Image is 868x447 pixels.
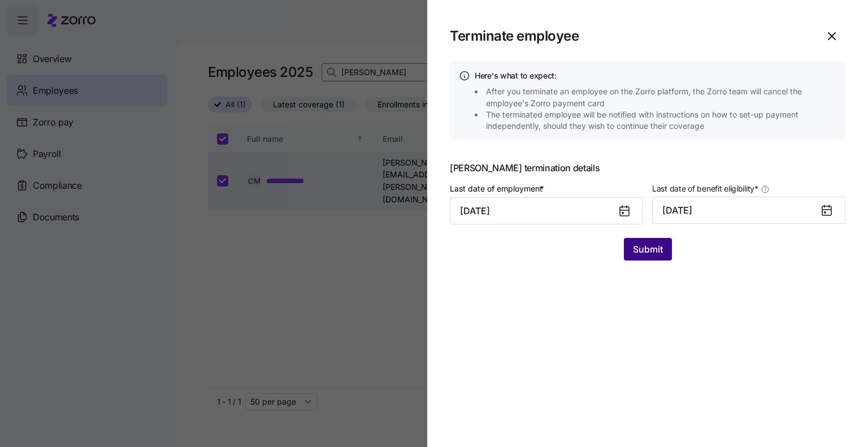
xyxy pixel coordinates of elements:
[486,86,840,109] span: After you terminate an employee on the Zorro platform, the Zorro team will cancel the employee's ...
[486,109,840,132] span: The terminated employee will be notified with instructions on how to set-up payment independently...
[652,183,758,194] span: Last date of benefit eligibility *
[633,242,663,256] span: Submit
[624,238,672,261] button: Submit
[475,70,836,81] h4: Here's what to expect:
[450,197,643,224] input: MM/DD/YYYY
[450,27,809,45] h1: Terminate employee
[450,163,845,172] span: [PERSON_NAME] termination details
[450,183,546,195] label: Last date of employment
[652,197,845,224] button: [DATE]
